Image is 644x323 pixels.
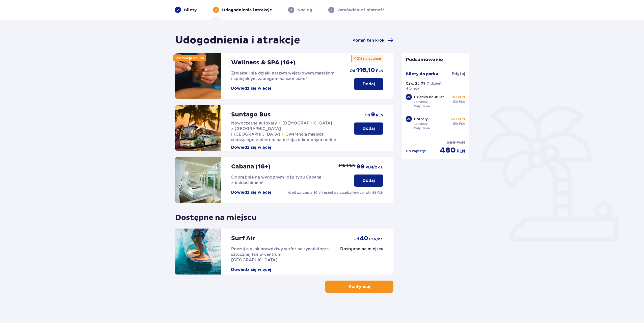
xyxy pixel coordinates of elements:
[231,111,271,118] p: Suntago Bus
[406,116,412,122] div: 2 x
[175,53,221,99] img: attraction
[175,209,257,222] p: Dostępne na miejscu
[376,68,383,73] p: PLN
[363,126,375,131] p: Dodaj
[231,145,271,150] button: Dowiedz się więcej
[360,235,368,242] p: 40
[452,71,465,77] a: Edytuj
[457,140,465,145] p: PLN
[231,71,334,81] span: Zrelaksuj się dzięki naszym wyjątkowym masażom i specjalnym zabiegom na całe ciało!
[350,68,355,73] p: od
[175,157,221,203] img: attraction
[354,175,383,187] button: Dodaj
[222,7,272,13] p: Udogodnienia i atrakcje
[366,165,383,170] p: PLN /2 os.
[173,55,206,61] div: Promocja online
[325,281,393,293] button: Kontynuuj
[340,246,383,252] p: Dostępne na miejscu
[282,132,283,137] span: •
[414,126,430,131] p: Cały dzień
[354,78,383,90] button: Dodaj
[357,163,365,170] p: 99
[231,86,271,91] button: Dowiedz się więcej
[402,57,469,63] p: Podsumowanie
[406,71,438,77] p: Bilety do parku
[426,81,442,86] p: ( 1 dzień )
[354,236,359,241] p: od
[231,121,277,126] span: Nowoczesne autokary
[353,37,393,43] a: Pomiń ten krok
[184,7,197,13] p: Bilety
[453,100,458,104] p: 130
[354,122,383,135] button: Dodaj
[279,121,280,126] span: •
[406,94,412,100] div: 2 x
[406,81,425,86] p: Czw. 25.09
[175,105,221,151] img: attraction
[414,116,428,121] p: Dorosły
[215,8,217,12] p: 2
[231,163,270,170] p: Cabana (16+)
[453,121,458,126] p: 150
[371,111,375,118] p: 9
[414,94,444,100] p: Dziecko do 16 lat
[440,145,456,155] p: 480
[406,86,419,91] p: 4 bilety
[376,113,383,118] p: PLN
[363,178,375,183] p: Dodaj
[414,100,428,104] p: Jamango
[290,8,292,12] p: 3
[337,7,385,13] p: Zamówienie i płatność
[353,38,384,43] span: Pomiń ten krok
[231,190,271,195] button: Dowiedz się więcej
[351,55,383,62] p: -10% na zabiegi
[457,148,465,154] p: PLN
[450,116,465,121] p: 130 PLN
[414,121,428,126] p: Jamango
[459,121,465,126] p: PLN
[356,66,375,74] p: 116,10
[287,190,383,195] p: Najniższa cena z 30 dni przed wprowadzeniem obniżki: 99 PLN
[349,284,370,289] p: Kontynuuj
[414,104,430,109] p: Cały dzień
[231,175,321,185] span: Odpręż się na wygodnym łożu typu Cabana z baldachimem!
[231,59,295,66] p: Wellness & SPA (16+)
[297,7,312,13] p: Nocleg
[231,246,329,262] span: Poczuj się jak prawdziwy surfer na symulatorze sztucznej fali w centrum [GEOGRAPHIC_DATA]!
[365,113,370,118] p: od
[339,163,356,168] p: 149 PLN
[175,229,221,275] img: attraction
[369,237,383,242] p: PLN /os.
[231,235,255,242] p: Surf Air
[363,81,375,87] p: Dodaj
[459,100,465,104] p: PLN
[175,34,300,47] h1: Udogodnienia i atrakcje
[231,267,271,272] button: Dowiedz się więcej
[406,148,426,154] p: Do zapłaty :
[330,8,332,12] p: 4
[451,94,465,100] p: 110 PLN
[231,121,332,137] span: [DEMOGRAPHIC_DATA] z [GEOGRAPHIC_DATA] i [GEOGRAPHIC_DATA]
[447,140,455,145] p: 560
